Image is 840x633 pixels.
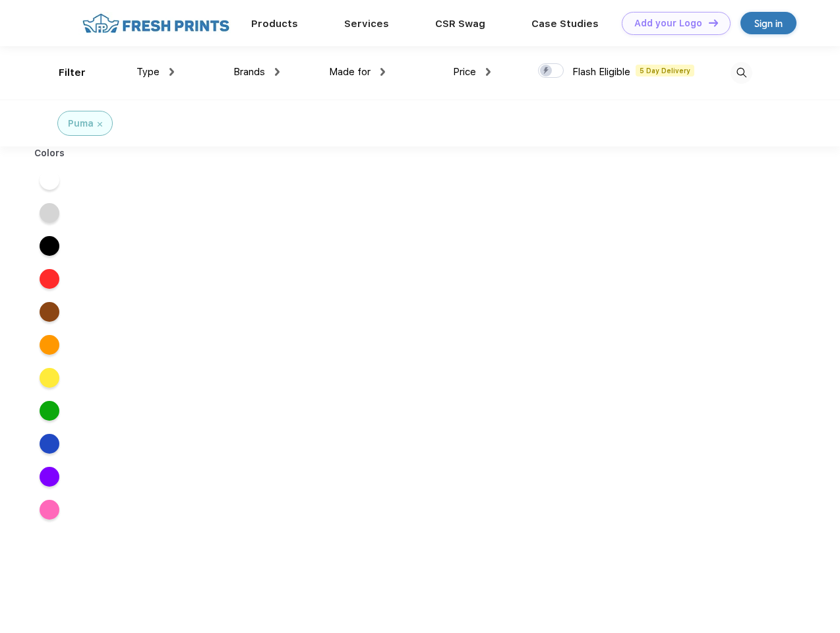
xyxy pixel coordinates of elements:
[344,18,389,30] a: Services
[169,68,174,76] img: dropdown.png
[731,62,752,84] img: desktop_search.svg
[275,68,280,76] img: dropdown.png
[740,12,796,34] a: Sign in
[435,18,485,30] a: CSR Swag
[636,65,694,76] span: 5 Day Delivery
[754,16,783,31] div: Sign in
[78,12,233,35] img: fo%20logo%202.webp
[24,146,75,160] div: Colors
[136,66,160,78] span: Type
[233,66,265,78] span: Brands
[59,65,86,80] div: Filter
[68,117,94,131] div: Puma
[634,18,702,29] div: Add your Logo
[486,68,491,76] img: dropdown.png
[329,66,371,78] span: Made for
[98,122,102,127] img: filter_cancel.svg
[572,66,630,78] span: Flash Eligible
[251,18,298,30] a: Products
[380,68,385,76] img: dropdown.png
[709,19,718,26] img: DT
[453,66,476,78] span: Price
